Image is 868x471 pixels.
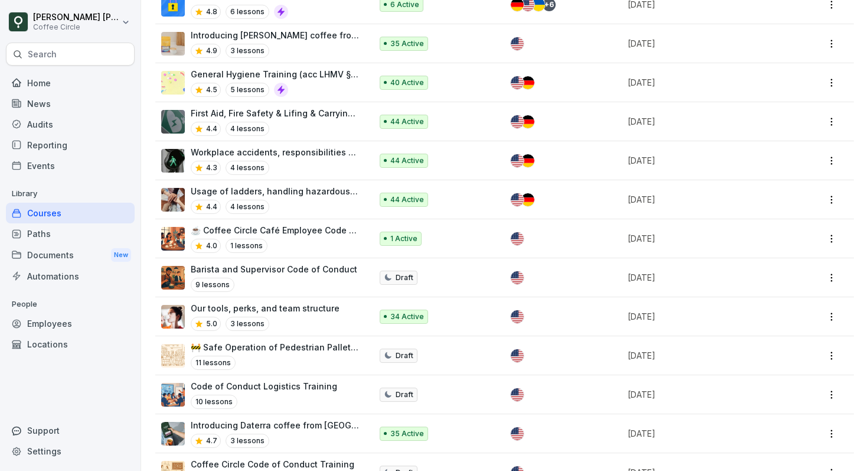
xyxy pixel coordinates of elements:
[511,427,524,440] img: us.svg
[521,193,534,206] img: de.svg
[628,349,781,362] p: [DATE]
[6,203,135,223] a: Courses
[628,193,781,206] p: [DATE]
[6,155,135,176] a: Events
[511,232,524,245] img: us.svg
[226,5,269,19] p: 6 lessons
[226,83,269,97] p: 5 lessons
[191,107,360,119] p: First Aid, Fire Safety & Lifing & Carrying Loads
[206,163,217,173] p: 4.3
[511,388,524,401] img: us.svg
[206,319,217,329] p: 5.0
[191,185,360,197] p: Usage of ladders, handling hazardous substances, and working with a screen
[511,310,524,323] img: us.svg
[6,135,135,155] a: Reporting
[161,188,185,212] img: x444ok26c6xmk4ozjg5hrg48.png
[6,184,135,203] p: Library
[628,154,781,167] p: [DATE]
[628,37,781,50] p: [DATE]
[6,266,135,287] a: Automations
[390,233,417,244] p: 1 Active
[161,266,185,290] img: l7ibj65hk5nc6yfk3i1g19xh.png
[511,37,524,50] img: us.svg
[396,350,413,361] p: Draft
[511,154,524,167] img: us.svg
[191,341,360,353] p: 🚧 Safe Operation of Pedestrian Pallet Trucks
[226,161,269,175] p: 4 lessons
[521,76,534,89] img: de.svg
[191,29,360,41] p: Introducing [PERSON_NAME] coffee from [GEOGRAPHIC_DATA]
[6,93,135,114] a: News
[6,244,135,266] a: DocumentsNew
[6,295,135,314] p: People
[628,310,781,323] p: [DATE]
[191,146,360,158] p: Workplace accidents, responsibilities of employees and employers & safety signage
[191,395,237,409] p: 10 lessons
[390,311,424,322] p: 34 Active
[191,68,360,80] p: General Hygiene Training (acc LHMV §4)
[206,46,217,56] p: 4.9
[161,422,185,446] img: yr3vgu04w84v4iyxjgesubq7.png
[191,263,357,275] p: Barista and Supervisor Code of Conduct
[206,202,217,212] p: 4.4
[226,44,269,58] p: 3 lessons
[628,115,781,128] p: [DATE]
[6,441,135,462] a: Settings
[628,271,781,284] p: [DATE]
[191,419,360,431] p: Introducing Daterra coffee from [GEOGRAPHIC_DATA]
[511,193,524,206] img: us.svg
[161,71,185,95] img: rd8noi9myd5hshrmayjayi2t.png
[206,7,217,17] p: 4.8
[191,224,360,236] p: ☕ Coffee Circle Café Employee Code of Conduct
[191,278,234,292] p: 9 lessons
[226,239,267,253] p: 1 lessons
[628,76,781,89] p: [DATE]
[6,313,135,334] a: Employees
[161,110,185,134] img: uvjcju7t1i9oexmpfrpvs2ug.png
[226,122,269,136] p: 4 lessons
[6,114,135,135] a: Audits
[390,116,424,127] p: 44 Active
[191,302,340,314] p: Our tools, perks, and team structure
[511,76,524,89] img: us.svg
[226,434,269,448] p: 3 lessons
[390,155,424,166] p: 44 Active
[161,149,185,173] img: dk7x737xv5i545c4hvlzmvog.png
[6,334,135,355] a: Locations
[161,344,185,368] img: wjh1t56046gf8nwh9bia65sn.png
[511,349,524,362] img: us.svg
[6,420,135,441] div: Support
[191,458,354,470] p: Coffee Circle Code of Conduct Training
[511,271,524,284] img: us.svg
[396,389,413,400] p: Draft
[226,200,269,214] p: 4 lessons
[206,436,217,446] p: 4.7
[521,154,534,167] img: de.svg
[628,388,781,401] p: [DATE]
[191,380,337,392] p: Code of Conduct Logistics Training
[206,124,217,134] p: 4.4
[521,115,534,128] img: de.svg
[396,272,413,283] p: Draft
[390,77,424,88] p: 40 Active
[6,244,135,266] div: Documents
[206,241,217,251] p: 4.0
[161,383,185,407] img: ml7bbj5wjapf092z31xvpfcv.png
[6,73,135,93] a: Home
[111,248,131,262] div: New
[28,48,57,60] p: Search
[511,115,524,128] img: us.svg
[33,12,119,22] p: [PERSON_NAME] [PERSON_NAME]
[390,38,424,49] p: 35 Active
[6,223,135,244] a: Paths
